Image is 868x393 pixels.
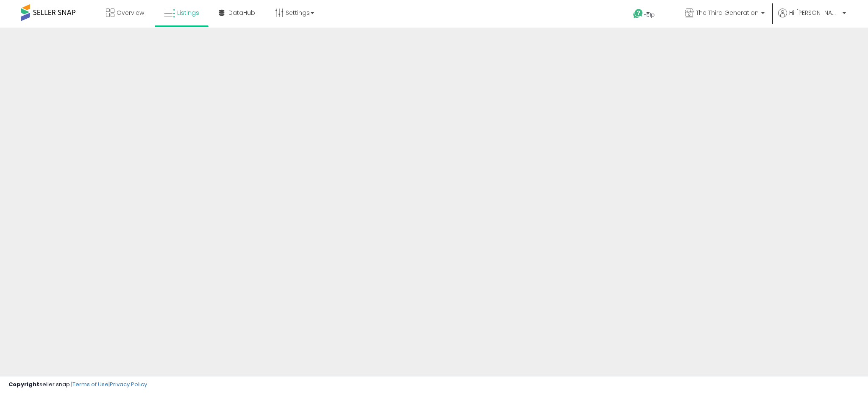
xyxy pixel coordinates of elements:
span: DataHub [228,8,255,17]
a: Help [626,2,671,28]
i: Get Help [633,8,643,19]
span: Listings [177,8,199,17]
a: Hi [PERSON_NAME] [778,8,846,28]
span: Hi [PERSON_NAME] [789,8,840,17]
span: The Third Generation [696,8,759,17]
span: Help [643,11,655,18]
span: Overview [117,8,144,17]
